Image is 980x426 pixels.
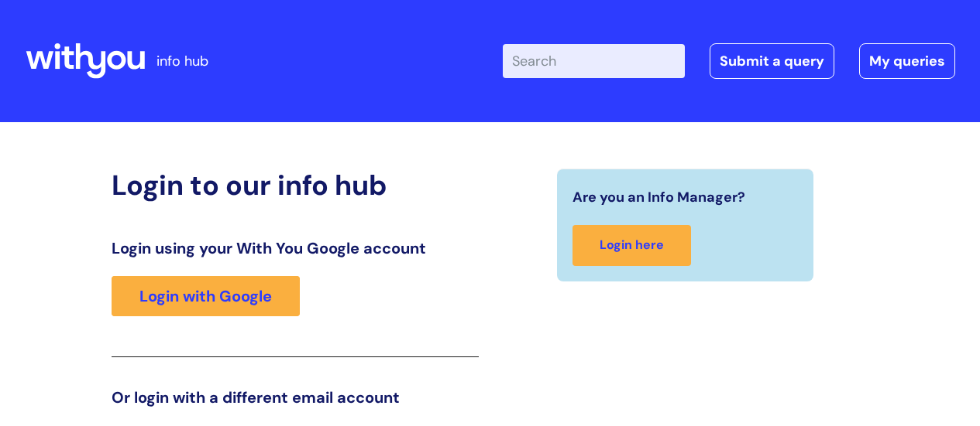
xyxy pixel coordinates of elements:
[573,185,745,210] span: Are you an Info Manager?
[112,169,479,202] h2: Login to our info hub
[859,43,955,79] a: My queries
[112,239,479,257] h3: Login using your With You Google account
[573,225,691,266] a: Login here
[503,44,685,78] input: Search
[112,276,300,316] a: Login with Google
[112,388,479,407] h3: Or login with a different email account
[710,43,834,79] a: Submit a query
[156,49,208,73] p: info hub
